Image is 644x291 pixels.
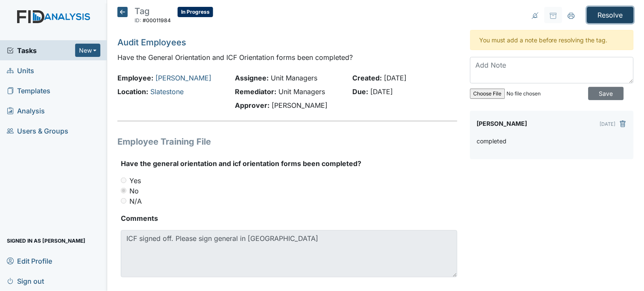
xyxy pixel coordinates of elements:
label: [PERSON_NAME] [477,118,527,130]
a: [PERSON_NAME] [155,74,211,82]
span: #00011984 [143,17,171,24]
span: [PERSON_NAME] [272,101,328,110]
strong: Location: [117,87,148,96]
h1: Employee Training File [117,135,457,148]
input: Yes [121,178,126,183]
input: Resolve [587,7,634,23]
p: Have the General Orientation and ICF Orientation forms been completed? [117,52,457,62]
a: Tasks [7,45,75,56]
span: Units [7,64,34,77]
span: [DATE] [371,87,393,96]
strong: Due: [353,87,369,96]
a: Slatestone [150,87,184,96]
span: Sign out [7,274,44,288]
strong: Assignee: [235,74,269,82]
button: New [75,44,101,57]
strong: Remediator: [235,87,277,96]
span: Edit Profile [7,254,52,267]
span: Signed in as [PERSON_NAME] [7,234,85,247]
span: Users & Groups [7,124,68,137]
span: Templates [7,84,50,97]
span: ID: [135,17,141,24]
p: completed [477,137,507,145]
label: Have the general orientation and icf orientation forms been completed? [121,158,361,169]
input: No [121,188,126,193]
label: No [129,186,139,196]
input: Save [588,87,624,100]
span: In Progress [178,7,213,17]
div: You must add a note before resolving the tag. [470,30,634,50]
label: Yes [129,175,141,186]
span: Analysis [7,104,45,117]
span: Unit Managers [279,87,325,96]
input: N/A [121,198,126,204]
a: Audit Employees [117,37,186,48]
strong: Comments [121,213,457,223]
textarea: ICF signed off. Please sign general in [GEOGRAPHIC_DATA] [121,230,457,277]
strong: Created: [353,74,382,82]
small: [DATE] [600,121,616,127]
span: Tag [135,6,149,16]
span: Unit Managers [271,74,318,82]
label: N/A [129,196,142,206]
strong: Employee: [117,74,153,82]
span: [DATE] [384,74,407,82]
strong: Approver: [235,101,270,110]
